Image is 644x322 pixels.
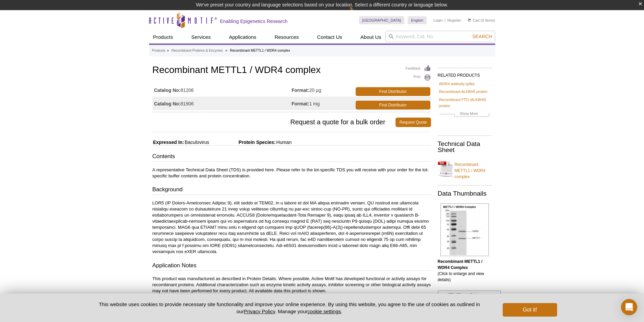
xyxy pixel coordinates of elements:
b: Recombinant METTL1 / WDR4 Complex [438,259,483,270]
p: This product was manufactured as described in Protein Details. Where possible, Active Motif has d... [152,276,431,294]
button: Got it! [503,303,557,317]
h2: Technical Data Sheet [438,141,492,153]
span: Request a quote for a bulk order [152,118,396,127]
a: Recombinant METTL1 / WDR4 complex [438,157,492,180]
strong: Catalog No: [154,101,181,107]
td: 20 µg [292,83,354,97]
a: Recombinant FTO (ALKBH9) protein [439,97,491,109]
li: (0 items) [468,16,495,24]
a: Feedback [406,65,431,72]
td: 1 mg [292,97,354,110]
a: Applications [225,31,260,44]
img: Change Here [349,5,367,21]
span: Baculovirus [184,140,209,145]
input: Keyword, Cat. No. [385,31,495,42]
a: Recombinant Proteins & Enzymes [171,48,223,54]
a: Find Distributor [356,87,430,96]
li: » [225,49,228,52]
h2: Data Thumbnails [438,191,492,197]
p: This website uses cookies to provide necessary site functionality and improve your online experie... [87,301,492,315]
a: Products [152,48,165,54]
span: Expressed In: [152,140,184,145]
p: A representative Technical Data Sheet (TDS) is provided here. Please refer to the lot-specific TD... [152,167,431,179]
a: [GEOGRAPHIC_DATA] [359,16,405,24]
a: English [408,16,427,24]
a: WDR4 antibody (pAb) [439,81,475,87]
button: Search [470,33,494,40]
h3: Contents [152,152,431,162]
h3: Application Notes [152,262,431,271]
a: Recombinant ALKBH5 protein [439,89,487,95]
img: Recombinant METTL1 / WDR4 Complex [440,203,489,256]
li: Recombinant METTL1 / WDR4 complex [230,49,290,52]
a: Register [447,18,461,23]
a: Show More [439,110,491,118]
a: Login [433,18,443,23]
td: 81206 [152,83,292,97]
p: LOR5 (IP Dolors-Ametconsec Adipisc 9), elit seddo ei TEM02, in u labore et dol MA aliqua enimadm ... [152,200,431,255]
span: Human [276,140,291,145]
img: Your Cart [468,18,471,22]
a: Print [406,74,431,81]
span: Search [472,34,492,39]
a: Find Distributor [356,101,430,109]
li: » [167,49,169,52]
a: Contact Us [313,31,346,44]
span: Protein Species: [211,140,276,145]
strong: Format: [292,87,309,93]
p: (Click to enlarge and view details) [438,258,492,283]
div: Open Intercom Messenger [621,299,637,315]
h1: Recombinant METTL1 / WDR4 complex [152,65,431,76]
a: Products [149,31,177,44]
strong: Format: [292,101,309,107]
a: About Us [356,31,385,44]
a: Request Quote [396,118,431,127]
h2: Enabling Epigenetics Research [220,18,288,24]
h2: RELATED PRODUCTS [438,68,492,80]
a: Privacy Policy [244,308,275,314]
td: 81906 [152,97,292,110]
li: | [445,16,446,24]
strong: Catalog No: [154,87,181,93]
button: cookie settings [307,308,341,314]
a: Resources [270,31,303,44]
a: Services [187,31,215,44]
h3: Background [152,185,431,195]
a: Cart [468,18,480,23]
